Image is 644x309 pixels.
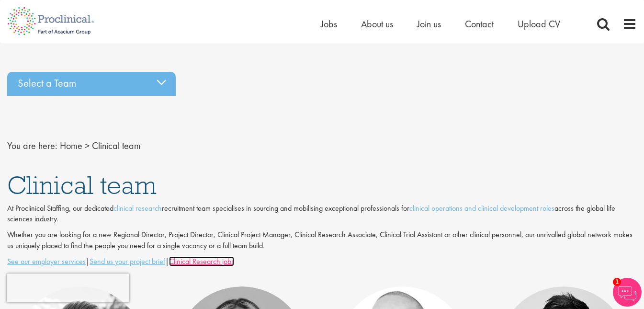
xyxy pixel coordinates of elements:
[518,18,560,30] a: Upload CV
[7,256,86,266] a: See our employer services
[417,18,441,30] a: Join us
[7,203,637,225] p: At Proclinical Staffing, our dedicated recruitment team specialises in sourcing and mobilising ex...
[169,256,234,266] a: Clinical Research jobs
[7,72,176,96] div: Select a Team
[361,18,393,30] a: About us
[7,169,157,201] span: Clinical team
[321,18,337,30] a: Jobs
[92,139,141,152] span: Clinical team
[613,278,642,307] img: Chatbot
[85,139,90,152] span: >
[90,256,165,266] a: Send us your project brief
[60,139,82,152] a: breadcrumb link
[613,278,621,286] span: 1
[7,229,637,252] p: Whether you are looking for a new Regional Director, Project Director, Clinical Project Manager, ...
[409,203,554,213] a: clinical operations and clinical development roles
[465,18,494,30] a: Contact
[7,274,129,302] iframe: reCAPTCHA
[113,203,162,213] a: clinical research
[7,256,637,267] p: | |
[7,139,57,152] span: You are here:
